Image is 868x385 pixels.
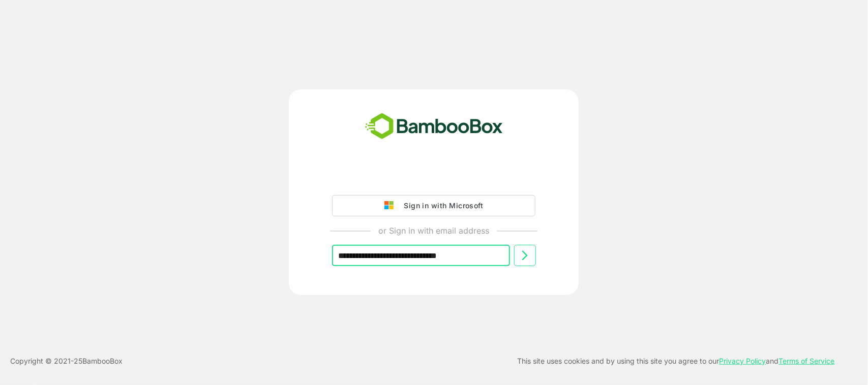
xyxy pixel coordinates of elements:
p: or Sign in with email address [378,224,489,237]
img: google [384,201,399,210]
img: bamboobox [360,110,508,143]
button: Sign in with Microsoft [332,195,535,216]
p: This site uses cookies and by using this site you agree to our and [518,355,835,367]
div: Sign in with Microsoft [399,199,483,212]
p: Copyright © 2021- 25 BambooBox [10,355,123,367]
a: Privacy Policy [720,357,766,365]
a: Terms of Service [779,357,835,365]
iframe: Sign in with Google Button [327,167,541,189]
